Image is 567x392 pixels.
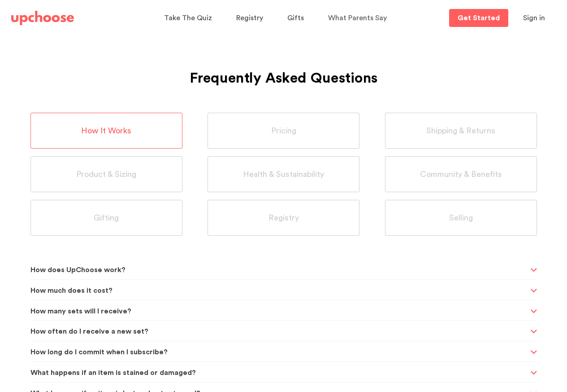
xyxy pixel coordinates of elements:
[236,9,266,27] a: Registry
[76,169,136,180] span: Product & Sizing
[30,341,528,363] span: How long do I commit when I subscribe?
[287,14,304,22] span: Gifts
[30,300,528,322] span: How many sets will I receive?
[11,9,74,27] a: UpChoose
[512,9,556,27] button: Sign in
[523,14,545,22] span: Sign in
[328,14,387,22] span: What Parents Say
[243,169,324,180] span: Health & Sustainability
[11,11,74,25] img: UpChoose
[81,126,131,136] span: How It Works
[30,259,528,281] span: How does UpChoose work?
[271,126,296,136] span: Pricing
[30,280,528,302] span: How much does it cost?
[164,9,215,27] a: Take The Quiz
[420,169,502,180] span: Community & Benefits
[164,14,212,22] span: Take The Quiz
[328,9,390,27] a: What Parents Say
[449,213,473,223] span: Selling
[236,14,263,22] span: Registry
[426,126,495,136] span: Shipping & Returns
[449,9,508,27] a: Get Started
[268,213,299,223] span: Registry
[30,48,537,90] h1: Frequently Asked Questions
[94,213,119,223] span: Gifting
[30,321,528,343] span: How often do I receive a new set?
[458,14,500,22] p: Get Started
[287,9,307,27] a: Gifts
[30,362,528,384] span: What happens if an item is stained or damaged?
